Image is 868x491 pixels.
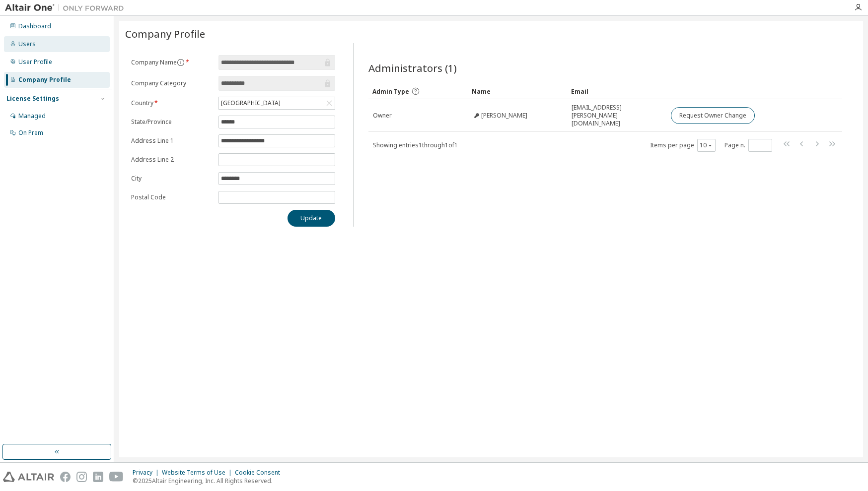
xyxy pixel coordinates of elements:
label: Address Line 1 [131,137,213,145]
img: facebook.svg [60,472,71,482]
span: Page n. [724,139,772,152]
label: Postal Code [131,193,213,201]
label: Company Name [131,59,213,66]
button: Request Owner Change [671,107,755,124]
div: Cookie Consent [235,469,286,477]
label: Company Category [131,79,213,87]
div: License Settings [6,95,59,103]
label: Country [131,99,213,107]
span: Showing entries 1 through 1 of 1 [373,141,458,149]
div: Managed [18,112,46,120]
span: Admin Type [372,87,409,96]
span: Administrators (1) [368,61,457,75]
div: Users [18,40,36,48]
div: Privacy [133,469,162,477]
label: State/Province [131,118,213,126]
div: Company Profile [18,76,71,84]
img: instagram.svg [76,472,87,482]
div: Email [571,83,662,99]
div: Dashboard [18,22,51,30]
img: altair_logo.svg [3,472,54,482]
button: information [177,59,185,66]
button: Update [288,210,335,227]
span: Items per page [650,139,716,152]
img: Altair One [5,3,129,13]
div: [GEOGRAPHIC_DATA] [219,98,282,109]
div: [GEOGRAPHIC_DATA] [219,97,335,109]
span: Company Profile [125,27,205,41]
p: © 2025 Altair Engineering, Inc. All Rights Reserved. [133,477,286,485]
span: [EMAIL_ADDRESS][PERSON_NAME][DOMAIN_NAME] [572,104,662,127]
button: 10 [700,141,713,149]
span: [PERSON_NAME] [481,112,527,120]
img: youtube.svg [109,472,124,482]
label: Address Line 2 [131,156,213,164]
div: User Profile [18,58,52,66]
div: Name [472,83,563,99]
label: City [131,175,213,183]
div: Website Terms of Use [162,469,235,477]
div: On Prem [18,129,43,137]
span: Owner [373,112,392,120]
img: linkedin.svg [93,472,103,482]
